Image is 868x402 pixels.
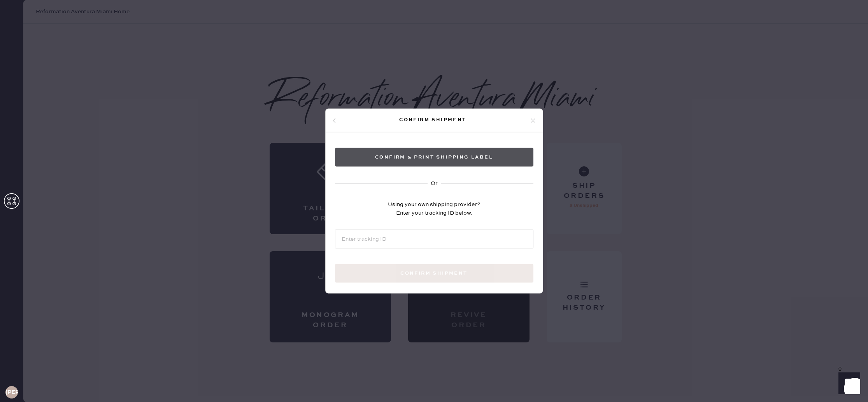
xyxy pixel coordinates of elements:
div: Using your own shipping provider? Enter your tracking ID below. [388,200,480,217]
div: Or [431,179,438,188]
button: Confirm shipment [335,264,533,283]
h3: [PERSON_NAME] [5,390,18,395]
input: Enter tracking ID [335,230,533,249]
button: Confirm & Print shipping label [335,148,533,167]
div: Confirm shipment [337,115,530,124]
iframe: Front Chat [831,367,864,400]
